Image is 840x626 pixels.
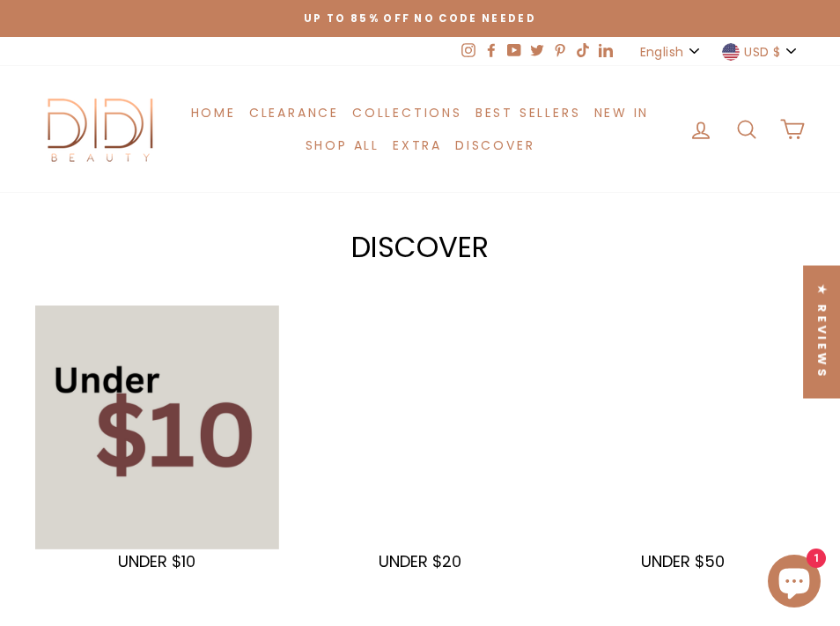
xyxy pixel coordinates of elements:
[587,96,656,129] a: New in
[763,555,826,612] inbox-online-store-chat: Shopify online store chat
[449,129,542,162] a: Discover
[35,233,805,261] h2: Discover
[468,96,587,129] a: Best Sellers
[304,11,536,26] span: Up to 85% off NO CODE NEEDED
[242,96,345,129] a: Clearance
[803,265,840,398] div: Click to open Judge.me floating reviews tab
[118,550,195,572] span: UNDER $10
[167,96,673,162] ul: Primary
[561,306,805,570] a: UNDER $50
[640,42,683,62] span: English
[35,92,167,166] img: Didi Beauty Co.
[387,129,449,162] a: Extra
[379,550,461,572] span: UNDER $20
[717,37,805,66] button: USD $
[635,37,708,66] button: English
[35,306,279,570] a: UNDER $10
[298,129,386,162] a: Shop All
[298,306,542,570] a: UNDER $20
[641,550,725,572] span: UNDER $50
[346,96,469,129] a: Collections
[184,96,242,129] a: Home
[744,42,780,62] span: USD $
